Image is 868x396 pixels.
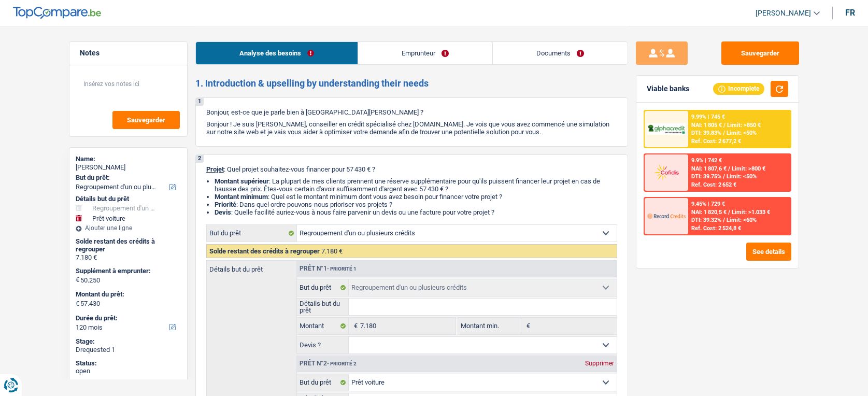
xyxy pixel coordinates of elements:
[647,206,686,225] img: Record Credits
[13,7,101,19] img: TopCompare Logo
[732,209,770,216] span: Limit: >1.033 €
[297,337,349,353] label: Devis ?
[207,261,296,273] label: Détails but du prêt
[728,209,730,216] span: /
[76,337,181,346] div: Stage:
[691,217,721,223] span: DTI: 39.32%
[727,173,757,180] span: Limit: <50%
[215,208,617,216] li: : Quelle facilité auriez-vous à nous faire parvenir un devis ou une facture pour votre projet ?
[647,84,689,93] div: Viable banks
[691,130,721,136] span: DTI: 39.83%
[647,163,686,182] img: Cofidis
[297,299,349,315] label: Détails but du prêt
[582,360,617,366] div: Supprimer
[327,361,357,366] span: - Priorité 2
[297,318,349,334] label: Montant
[721,41,799,65] button: Sauvegarder
[76,346,181,354] div: Drequested 1
[112,111,180,129] button: Sauvegarder
[196,98,204,106] div: 1
[723,217,725,223] span: /
[756,9,811,18] span: [PERSON_NAME]
[493,42,628,64] a: Documents
[215,193,617,201] li: : Quel est le montant minimum dont vous avez besoin pour financer votre projet ?
[76,237,181,253] div: Solde restant des crédits à regrouper
[845,8,855,18] div: fr
[327,266,357,272] span: - Priorité 1
[76,314,179,322] label: Durée du prêt:
[727,122,761,129] span: Limit: >850 €
[297,374,349,391] label: But du prêt
[196,155,204,163] div: 2
[127,117,165,123] span: Sauvegarder
[215,193,268,201] strong: Montant minimum
[206,165,224,173] span: Projet
[691,122,722,129] span: NAI: 1 805 €
[76,267,179,275] label: Supplément à emprunter:
[76,174,179,182] label: But du prêt:
[727,130,757,136] span: Limit: <50%
[691,173,721,180] span: DTI: 39.75%
[206,165,617,173] p: : Quel projet souhaitez-vous financer pour 57 430 € ?
[723,122,725,129] span: /
[723,173,725,180] span: /
[349,318,360,334] span: €
[458,318,521,334] label: Montant min.
[358,42,492,64] a: Emprunteur
[713,83,764,94] div: Incomplete
[691,157,722,164] div: 9.9% | 742 €
[723,130,725,136] span: /
[297,279,349,296] label: But du prêt
[691,138,741,145] div: Ref. Cost: 2 677,2 €
[76,359,181,367] div: Status:
[732,165,765,172] span: Limit: >800 €
[76,367,181,375] div: open
[76,195,181,203] div: Détails but du prêt
[76,290,179,299] label: Montant du prêt:
[647,123,686,135] img: AlphaCredit
[297,360,359,367] div: Prêt n°2
[297,265,359,272] div: Prêt n°1
[691,225,741,232] div: Ref. Cost: 2 524,8 €
[215,177,269,185] strong: Montant supérieur
[691,201,725,207] div: 9.45% | 729 €
[691,209,727,216] span: NAI: 1 820,5 €
[215,201,236,208] strong: Priorité
[691,114,725,120] div: 9.99% | 745 €
[196,42,358,64] a: Analyse des besoins
[76,276,79,284] span: €
[691,165,727,172] span: NAI: 1 807,6 €
[206,120,617,136] p: Bonjour ! Je suis [PERSON_NAME], conseiller en crédit spécialisé chez [DOMAIN_NAME]. Je vois que ...
[207,225,297,242] label: But du prêt
[746,243,791,261] button: See details
[206,108,617,116] p: Bonjour, est-ce que je parle bien à [GEOGRAPHIC_DATA][PERSON_NAME] ?
[321,247,343,255] span: 7.180 €
[728,165,730,172] span: /
[727,217,757,223] span: Limit: <60%
[215,177,617,193] li: : La plupart de mes clients prennent une réserve supplémentaire pour qu'ils puissent financer leu...
[209,247,320,255] span: Solde restant des crédits à regrouper
[76,155,181,163] div: Name:
[195,78,628,89] h2: 1. Introduction & upselling by understanding their needs
[76,253,181,262] div: 7.180 €
[747,5,820,22] a: [PERSON_NAME]
[215,208,231,216] span: Devis
[691,181,736,188] div: Ref. Cost: 2 652 €
[215,201,617,208] li: : Dans quel ordre pouvons-nous prioriser vos projets ?
[521,318,533,334] span: €
[76,300,79,308] span: €
[76,224,181,232] div: Ajouter une ligne
[76,163,181,172] div: [PERSON_NAME]
[80,49,177,58] h5: Notes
